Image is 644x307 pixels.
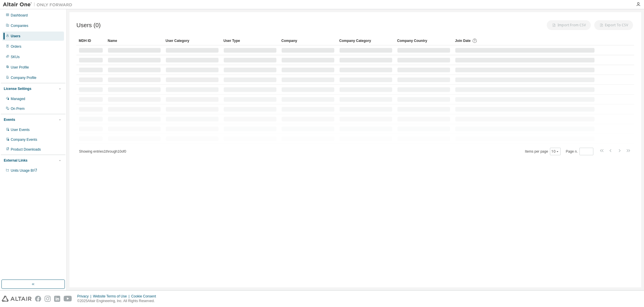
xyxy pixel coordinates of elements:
span: Units Usage BI [11,169,37,173]
div: Company Events [11,137,37,142]
span: Users (0) [76,22,101,29]
div: Company [281,36,335,45]
div: SKUs [11,55,20,59]
div: Orders [11,44,21,49]
button: Import From CSV [547,20,591,30]
div: License Settings [4,86,31,91]
button: 10 [551,149,559,154]
div: Company Profile [11,75,36,80]
span: Items per page [525,148,561,155]
div: Privacy [77,294,93,299]
div: Product Downloads [11,147,41,152]
div: Website Terms of Use [93,294,131,299]
div: MDH ID [79,36,103,45]
span: Join Date [455,39,471,43]
div: Events [4,117,15,122]
div: Dashboard [11,13,28,18]
svg: Date when the user was first added or directly signed up. If the user was deleted and later re-ad... [472,38,477,43]
button: Export To CSV [594,20,633,30]
div: User Category [166,36,219,45]
img: youtube.svg [64,296,72,302]
img: facebook.svg [35,296,41,302]
img: Altair One [3,2,75,8]
p: © 2025 Altair Engineering, Inc. All Rights Reserved. [77,299,159,304]
div: Companies [11,23,28,28]
div: Cookie Consent [131,294,159,299]
span: Showing entries 1 through 10 of 0 [79,149,126,153]
div: Company Category [339,36,392,45]
div: Company Country [397,36,450,45]
div: Users [11,34,20,38]
div: User Profile [11,65,29,70]
div: On Prem [11,106,25,111]
img: instagram.svg [45,296,51,302]
div: Managed [11,97,25,101]
div: User Events [11,127,30,132]
img: linkedin.svg [54,296,60,302]
div: User Type [223,36,277,45]
span: Page n. [566,148,593,155]
div: Name [108,36,161,45]
img: altair_logo.svg [2,296,32,302]
div: External Links [4,158,27,163]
